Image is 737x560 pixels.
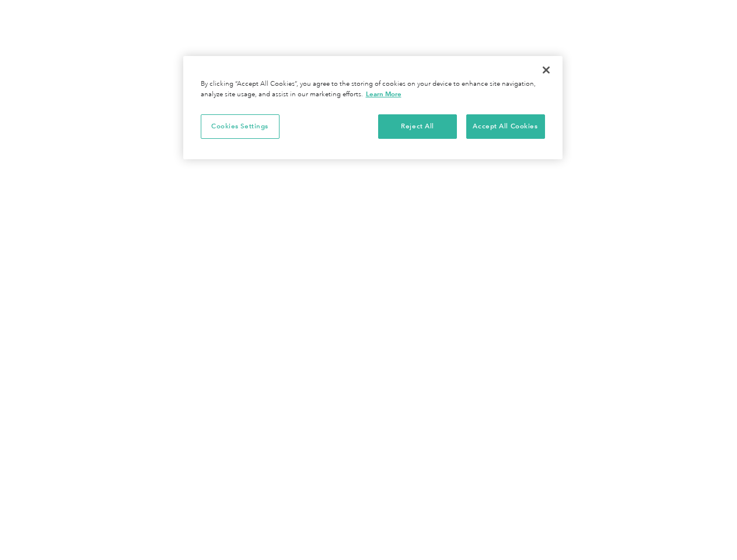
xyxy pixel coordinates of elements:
button: Cookies Settings [201,114,280,139]
div: Cookie banner [183,56,563,159]
div: By clicking “Accept All Cookies”, you agree to the storing of cookies on your device to enhance s... [201,79,545,100]
div: Privacy [183,56,563,159]
button: Reject All [378,114,457,139]
button: Accept All Cookies [466,114,545,139]
a: More information about your privacy, opens in a new tab [366,90,401,98]
button: Close [533,57,559,83]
